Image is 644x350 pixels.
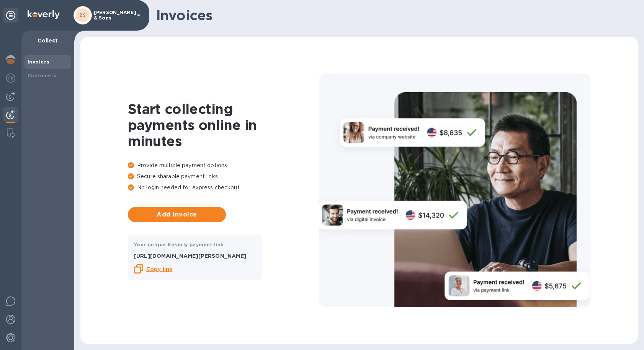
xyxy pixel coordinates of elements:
[128,161,319,169] p: Provide multiple payment options.
[28,10,60,19] img: Logo
[134,252,256,260] p: [URL][DOMAIN_NAME][PERSON_NAME]
[6,73,15,83] img: Foreign exchange
[128,173,319,181] p: Secure sharable payment links.
[128,101,319,149] h1: Start collecting payments online in minutes
[156,7,632,23] h1: Invoices
[94,10,132,21] p: [PERSON_NAME] & Sons
[79,12,86,18] b: ZS
[146,266,172,272] b: Copy link
[28,73,57,78] b: Customers
[134,210,220,219] span: Add invoice
[128,184,319,192] p: No login needed for express checkout.
[128,207,226,222] button: Add invoice
[28,37,68,44] p: Collect
[134,242,224,247] b: Your unique Koverly payment link
[28,59,49,65] b: Invoices
[3,8,18,23] div: Unpin categories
